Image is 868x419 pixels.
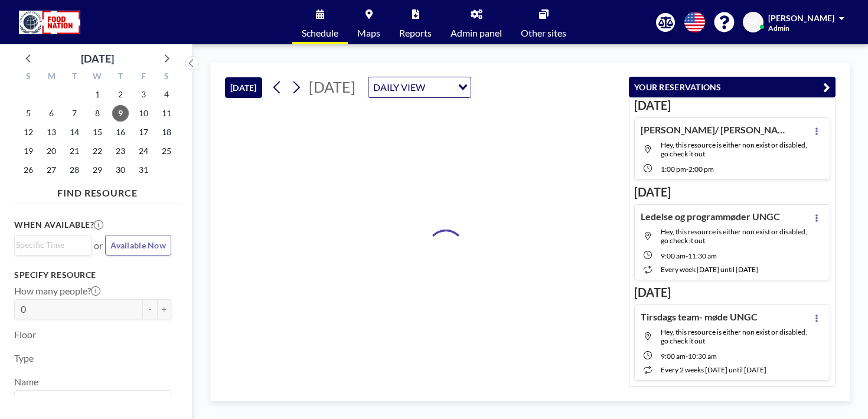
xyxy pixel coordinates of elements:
[43,105,60,122] span: Monday, October 6, 2025
[768,13,834,23] span: [PERSON_NAME]
[43,162,60,178] span: Monday, October 27, 2025
[749,17,758,28] span: SF
[14,182,181,199] h4: FIND RESOURCE
[14,329,36,341] label: Floor
[155,70,178,85] div: S
[158,86,175,103] span: Saturday, October 4, 2025
[112,143,129,159] span: Thursday, October 23, 2025
[20,143,37,159] span: Sunday, October 19, 2025
[16,393,164,408] input: Search for option
[43,124,60,140] span: Monday, October 13, 2025
[143,299,157,319] button: -
[14,285,100,297] label: How many people?
[158,105,175,122] span: Saturday, October 11, 2025
[768,24,789,32] span: Admin
[686,165,688,174] span: -
[686,251,688,260] span: -
[19,11,80,34] img: organization-logo
[641,211,780,222] h4: Ledelse og programmøder UNGC
[20,162,37,178] span: Sunday, October 26, 2025
[66,143,83,159] span: Tuesday, October 21, 2025
[688,352,717,361] span: 10:30 AM
[81,50,114,67] div: [DATE]
[89,105,106,122] span: Wednesday, October 8, 2025
[89,162,106,178] span: Wednesday, October 29, 2025
[661,365,766,374] span: every 2 weeks [DATE] until [DATE]
[20,105,37,122] span: Sunday, October 5, 2025
[15,236,91,254] div: Search for option
[63,70,86,85] div: T
[157,299,171,319] button: +
[135,105,152,122] span: Friday, October 10, 2025
[686,352,688,361] span: -
[66,124,83,140] span: Tuesday, October 14, 2025
[14,352,34,364] label: Type
[634,185,830,199] h3: [DATE]
[629,77,836,97] button: YOUR RESERVATIONS
[135,162,152,178] span: Friday, October 31, 2025
[135,124,152,140] span: Friday, October 17, 2025
[14,376,38,388] label: Name
[109,70,132,85] div: T
[158,124,175,140] span: Saturday, October 18, 2025
[357,28,380,38] span: Maps
[688,165,714,174] span: 2:00 PM
[309,78,355,96] span: [DATE]
[89,143,106,159] span: Wednesday, October 22, 2025
[16,238,84,251] input: Search for option
[112,162,129,178] span: Thursday, October 30, 2025
[688,251,717,260] span: 11:30 AM
[399,28,432,38] span: Reports
[110,240,166,250] span: Available Now
[661,352,686,361] span: 9:00 AM
[634,385,830,400] h3: [DATE]
[158,143,175,159] span: Saturday, October 25, 2025
[661,165,686,174] span: 1:00 PM
[451,28,502,38] span: Admin panel
[661,140,807,158] span: Hey, this resource is either non exist or disabled, go check it out
[641,311,758,323] h4: Tirsdags team- møde UNGC
[521,28,566,38] span: Other sites
[94,240,103,251] span: or
[105,235,171,256] button: Available Now
[66,105,83,122] span: Tuesday, October 7, 2025
[371,80,428,95] span: DAILY VIEW
[302,28,338,38] span: Schedule
[14,270,171,280] h3: Specify resource
[15,391,171,411] div: Search for option
[135,86,152,103] span: Friday, October 3, 2025
[89,86,106,103] span: Wednesday, October 1, 2025
[40,70,63,85] div: M
[89,124,106,140] span: Wednesday, October 15, 2025
[661,328,807,345] span: Hey, this resource is either non exist or disabled, go check it out
[86,70,109,85] div: W
[661,227,807,245] span: Hey, this resource is either non exist or disabled, go check it out
[661,265,758,274] span: every week [DATE] until [DATE]
[661,251,686,260] span: 9:00 AM
[43,143,60,159] span: Monday, October 20, 2025
[112,105,129,122] span: Thursday, October 9, 2025
[17,70,40,85] div: S
[20,124,37,140] span: Sunday, October 12, 2025
[641,124,788,136] h4: [PERSON_NAME]/ [PERSON_NAME]
[634,98,830,113] h3: [DATE]
[132,70,155,85] div: F
[634,285,830,300] h3: [DATE]
[368,77,471,97] div: Search for option
[112,86,129,103] span: Thursday, October 2, 2025
[429,80,451,95] input: Search for option
[225,77,262,98] button: [DATE]
[135,143,152,159] span: Friday, October 24, 2025
[112,124,129,140] span: Thursday, October 16, 2025
[66,162,83,178] span: Tuesday, October 28, 2025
